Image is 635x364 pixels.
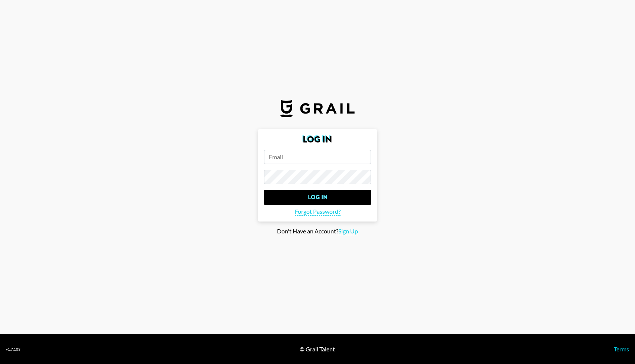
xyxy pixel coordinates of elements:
img: Grail Talent Logo [280,99,355,117]
a: Terms [614,345,629,352]
input: Log In [264,190,371,205]
div: © Grail Talent [300,345,335,353]
input: Email [264,150,371,164]
div: v 1.7.103 [6,347,20,352]
span: Forgot Password? [295,208,341,216]
h2: Log In [264,135,371,144]
span: Sign Up [338,227,358,235]
div: Don't Have an Account? [6,227,629,235]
